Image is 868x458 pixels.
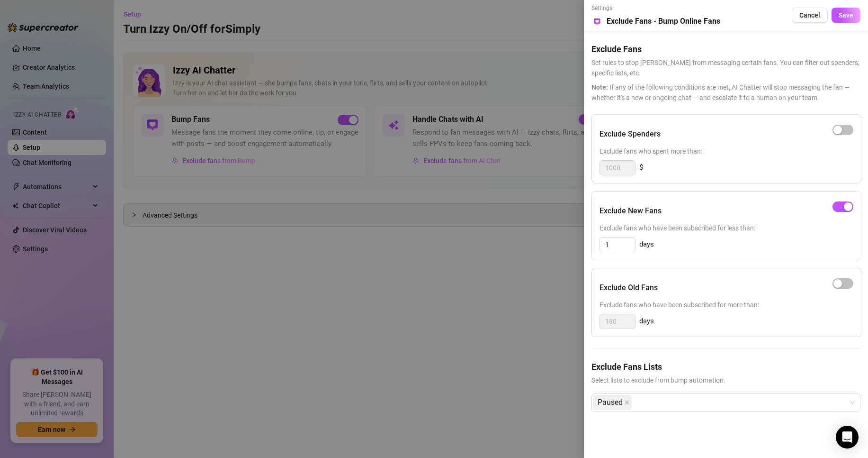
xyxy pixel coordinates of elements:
[591,360,860,373] h5: Exclude Fans Lists
[598,395,623,410] span: Paused
[639,316,654,327] span: days
[839,11,853,19] span: Save
[600,146,853,156] span: Exclude fans who spent more than:
[600,205,662,217] h5: Exclude New Fans
[832,8,860,23] button: Save
[593,395,632,410] span: Paused
[600,223,853,233] span: Exclude fans who have been subscribed for less than:
[591,83,608,91] span: Note:
[591,57,860,78] span: Set rules to stop [PERSON_NAME] from messaging certain fans. You can filter out spenders, specifi...
[591,43,860,55] h5: Exclude Fans
[591,4,720,13] span: Settings
[639,162,643,174] span: $
[600,128,661,140] h5: Exclude Spenders
[607,16,720,27] h5: Exclude Fans - Bump Online Fans
[792,8,828,23] button: Cancel
[836,426,859,449] div: Open Intercom Messenger
[799,11,820,19] span: Cancel
[625,400,629,405] span: close
[600,300,853,310] span: Exclude fans who have been subscribed for more than:
[600,282,658,293] h5: Exclude Old Fans
[591,82,860,103] span: If any of the following conditions are met, AI Chatter will stop messaging the fan — whether it's...
[639,239,654,250] span: days
[591,375,860,385] span: Select lists to exclude from bump automation.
